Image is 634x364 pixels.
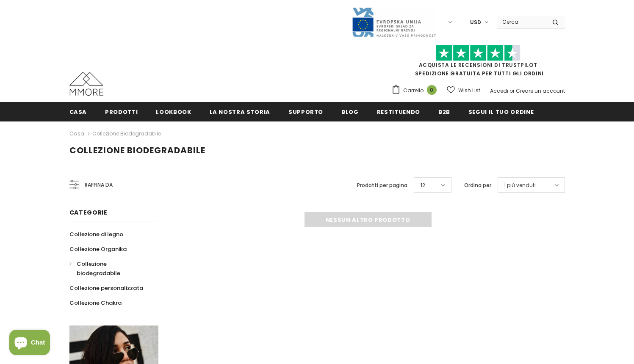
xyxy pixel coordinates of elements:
[69,129,84,139] a: Casa
[69,102,87,121] a: Casa
[69,72,103,96] img: Casi MMORE
[436,45,520,61] img: Fidati di Pilot Stars
[421,181,425,190] span: 12
[156,108,191,116] span: Lookbook
[427,85,437,95] span: 0
[470,18,481,27] span: USD
[419,61,537,69] a: Acquista le recensioni di TrustPilot
[341,102,359,121] a: Blog
[69,242,127,256] a: Collezione Organika
[69,281,143,295] a: Collezione personalizzata
[92,130,161,137] a: Collezione biodegradabile
[352,7,436,38] img: Javni Razpis
[447,83,480,98] a: Wish List
[156,102,191,121] a: Lookbook
[516,87,565,94] a: Creare un account
[69,299,122,307] span: Collezione Chakra
[357,181,407,190] label: Prodotti per pagina
[391,49,565,77] span: SPEDIZIONE GRATUITA PER TUTTI GLI ORDINI
[352,18,436,25] a: Javni Razpis
[105,102,138,121] a: Prodotti
[69,144,205,156] span: Collezione biodegradabile
[391,84,441,97] a: Carrello 0
[69,108,87,116] span: Casa
[377,108,420,116] span: Restituendo
[7,330,53,357] inbox-online-store-chat: Shopify online store chat
[468,108,534,116] span: Segui il tuo ordine
[77,260,120,277] span: Collezione biodegradabile
[69,284,143,292] span: Collezione personalizzata
[69,245,127,253] span: Collezione Organika
[458,86,480,95] span: Wish List
[438,108,450,116] span: B2B
[438,102,450,121] a: B2B
[509,87,515,94] span: or
[210,102,270,121] a: La nostra storia
[69,295,122,310] a: Collezione Chakra
[85,180,113,190] span: Raffina da
[468,102,534,121] a: Segui il tuo ordine
[105,108,138,116] span: Prodotti
[497,16,546,28] input: Search Site
[403,86,424,95] span: Carrello
[69,256,149,281] a: Collezione biodegradabile
[69,227,123,242] a: Collezione di legno
[464,181,491,190] label: Ordina per
[288,102,323,121] a: supporto
[341,108,359,116] span: Blog
[288,108,323,116] span: supporto
[69,208,108,217] span: Categorie
[504,181,536,190] span: I più venduti
[69,230,123,238] span: Collezione di legno
[490,87,508,94] a: Accedi
[210,108,270,116] span: La nostra storia
[377,102,420,121] a: Restituendo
